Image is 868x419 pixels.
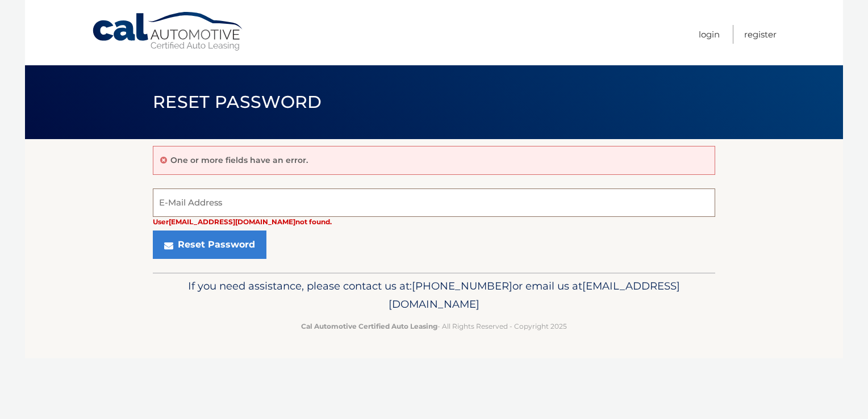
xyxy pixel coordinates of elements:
[160,320,708,332] p: - All Rights Reserved - Copyright 2025
[153,188,715,217] input: E-Mail Address
[170,155,308,165] p: One or more fields have an error.
[91,11,245,52] a: Cal Automotive
[744,25,777,44] a: Register
[153,231,266,259] button: Reset Password
[160,277,708,313] p: If you need assistance, please contact us at: or email us at
[412,279,512,292] span: [PHONE_NUMBER]
[153,217,332,226] strong: User [EMAIL_ADDRESS][DOMAIN_NAME] not found.
[389,279,680,311] span: [EMAIL_ADDRESS][DOMAIN_NAME]
[699,25,720,44] a: Login
[153,91,322,112] span: Reset Password
[301,322,437,330] strong: Cal Automotive Certified Auto Leasing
